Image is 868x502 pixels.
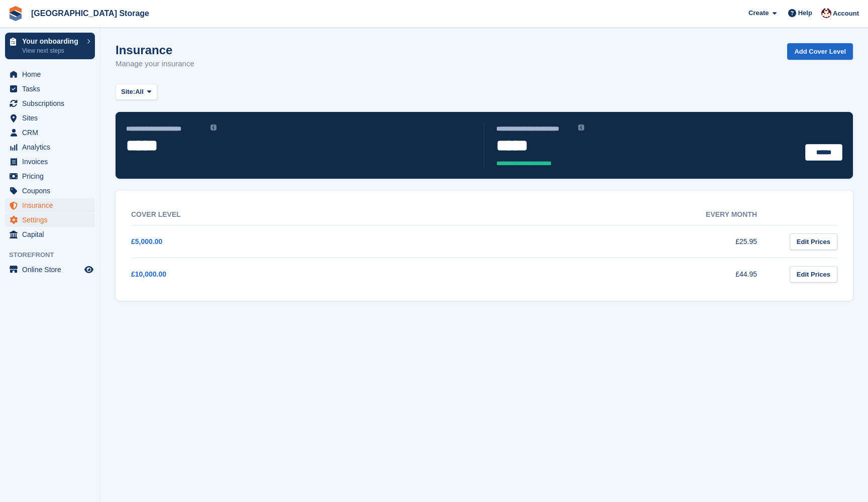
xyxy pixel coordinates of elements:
[83,264,95,276] a: Preview store
[27,5,153,22] a: [GEOGRAPHIC_DATA] Storage
[135,87,144,97] span: All
[5,140,95,154] a: menu
[22,46,82,55] p: View next steps
[5,213,95,227] a: menu
[5,184,95,198] a: menu
[22,125,82,140] span: CRM
[787,43,853,60] a: Add Cover Level
[22,198,82,212] span: Insurance
[5,227,95,241] a: menu
[5,96,95,110] a: menu
[790,233,837,250] a: Edit Prices
[22,169,82,183] span: Pricing
[22,111,82,125] span: Sites
[5,82,95,96] a: menu
[22,184,82,198] span: Coupons
[131,204,454,225] th: Cover Level
[116,84,157,100] button: Site: All
[578,124,584,131] img: icon-info-grey-7440780725fd019a000dd9b08b2336e03edf1995a4989e88bcd33f0948082b44.svg
[454,204,777,225] th: Every month
[5,33,95,59] a: Your onboarding View next steps
[22,96,82,110] span: Subscriptions
[116,43,194,57] h1: Insurance
[5,198,95,212] a: menu
[22,140,82,154] span: Analytics
[22,213,82,227] span: Settings
[5,125,95,140] a: menu
[22,38,82,45] p: Your onboarding
[5,111,95,125] a: menu
[121,87,135,97] span: Site:
[798,8,812,18] span: Help
[8,6,23,21] img: stora-icon-8386f47178a22dfd0bd8f6a31ec36ba5ce8667c1dd55bd0f319d3a0aa187defe.svg
[22,227,82,241] span: Capital
[5,155,95,169] a: menu
[22,155,82,169] span: Invoices
[131,237,162,245] a: £5,000.00
[22,67,82,81] span: Home
[790,266,837,283] a: Edit Prices
[454,258,777,291] td: £44.95
[748,8,769,18] span: Create
[5,263,95,277] a: menu
[22,82,82,96] span: Tasks
[116,58,194,70] p: Manage your insurance
[22,263,82,277] span: Online Store
[821,8,831,18] img: Andrew Lacey
[210,124,216,131] img: icon-info-grey-7440780725fd019a000dd9b08b2336e03edf1995a4989e88bcd33f0948082b44.svg
[9,250,100,260] span: Storefront
[833,9,859,19] span: Account
[454,225,777,258] td: £25.95
[5,169,95,183] a: menu
[5,67,95,81] a: menu
[131,270,166,278] a: £10,000.00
